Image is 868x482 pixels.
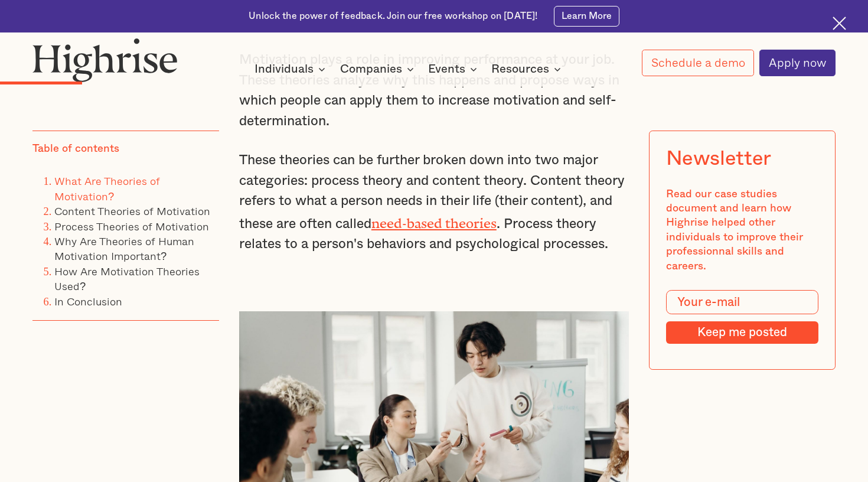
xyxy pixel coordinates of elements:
div: Newsletter [666,147,772,171]
div: Events [428,62,465,76]
a: need-based theories [371,216,497,224]
div: Unlock the power of feedback. Join our free workshop on [DATE]! [249,10,537,23]
input: Your e-mail [666,290,819,314]
img: Highrise logo [32,38,178,82]
a: Content Theories of Motivation [54,203,210,219]
p: These theories can be further broken down into two major categories: process theory and content t... [239,150,629,254]
div: Events [428,62,481,76]
a: Apply now [759,50,836,76]
input: Keep me posted [666,321,819,344]
p: Motivation plays a role in improving performance at your job. These theories analyze why this hap... [239,50,629,131]
div: Individuals [254,62,314,76]
a: Schedule a demo [642,50,754,76]
div: Companies [340,62,402,76]
div: Resources [491,62,549,76]
img: Cross icon [833,17,846,30]
a: What Are Theories of Motivation? [54,172,160,204]
div: Table of contents [32,142,119,156]
div: Individuals [254,62,329,76]
div: Companies [340,62,417,76]
form: Modal Form [666,290,819,344]
div: Read our case studies document and learn how Highrise helped other individuals to improve their p... [666,187,819,274]
a: In Conclusion [54,293,122,310]
a: Learn More [554,6,619,27]
a: Process Theories of Motivation [54,217,209,234]
a: How Are Motivation Theories Used? [54,263,200,294]
a: Why Are Theories of Human Motivation Important? [54,233,194,264]
div: Resources [491,62,564,76]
